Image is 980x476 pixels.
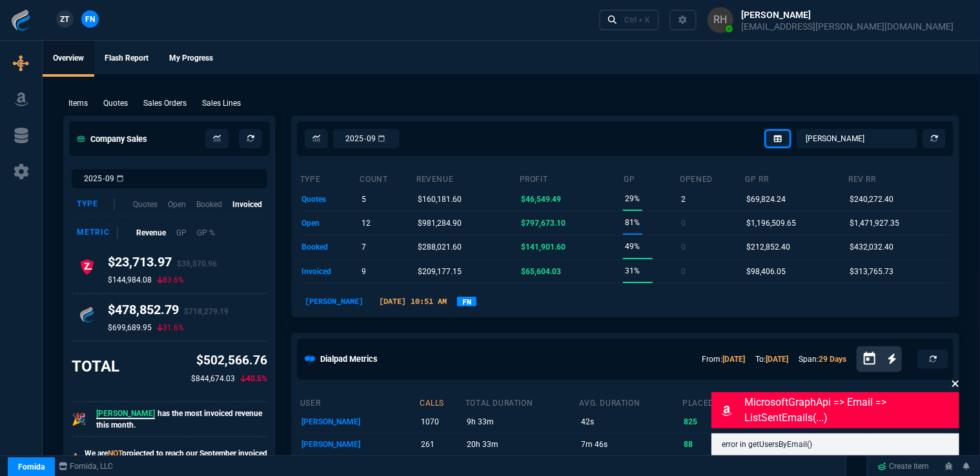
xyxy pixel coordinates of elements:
[625,237,640,255] p: 49%
[419,393,465,411] th: calls
[624,15,650,25] div: Ctrl + K
[300,169,360,187] th: type
[745,169,848,187] th: GP RR
[72,410,86,428] p: 🎉
[722,439,949,450] p: error in getUsersByEmail()
[108,254,217,275] h4: $23,713.97
[143,97,187,109] p: Sales Orders
[300,259,360,283] td: invoiced
[68,97,88,109] p: Items
[747,263,786,281] p: $98,406.05
[521,238,566,256] p: $141,901.60
[136,227,166,239] p: Revenue
[300,393,419,411] th: user
[682,214,686,232] p: 0
[581,413,680,431] p: 42s
[94,41,159,77] a: Flash Report
[157,322,184,333] p: 31.6%
[682,263,686,281] p: 0
[240,373,267,384] p: 40.5%
[799,353,846,365] p: Span:
[755,353,788,365] p: To:
[467,413,577,431] p: 9h 33m
[362,190,366,208] p: 5
[862,350,888,368] button: Open calendar
[108,302,229,322] h4: $478,852.79
[72,357,119,376] h3: TOTAL
[745,395,957,426] p: MicrosoftGraphApi => email => listSentEmails(...)
[684,413,737,431] p: 825
[747,190,786,208] p: $69,824.24
[191,373,235,384] p: $844,674.03
[77,227,118,239] div: Metric
[202,97,241,109] p: Sales Lines
[362,263,366,281] p: 9
[77,133,147,145] h5: Company Sales
[625,213,640,232] p: 81%
[184,307,229,316] span: $718,279.19
[374,295,452,307] p: [DATE] 10:51 AM
[873,457,935,476] a: Create Item
[766,355,788,364] a: [DATE]
[416,169,519,187] th: revenue
[108,322,152,333] p: $699,689.95
[362,238,366,256] p: 7
[457,297,476,306] a: FN
[108,449,122,458] span: NOT
[850,263,893,281] p: $313,765.73
[850,190,893,208] p: $240,272.40
[702,353,745,365] p: From:
[301,435,417,453] p: [PERSON_NAME]
[300,235,360,259] td: booked
[96,408,267,431] p: has the most invoiced revenue this month.
[176,227,187,239] p: GP
[682,393,739,411] th: placed
[521,214,566,232] p: $797,673.10
[103,97,128,109] p: Quotes
[682,238,686,256] p: 0
[55,461,117,472] a: msbcCompanyName
[579,393,682,411] th: avg. duration
[581,435,680,453] p: 7m 46s
[680,169,745,187] th: opened
[625,262,640,280] p: 31%
[623,169,679,187] th: GP
[177,259,217,268] span: $35,570.96
[521,190,561,208] p: $46,549.49
[196,199,222,210] p: Booked
[159,41,223,77] a: My Progress
[133,199,158,210] p: Quotes
[61,14,70,25] span: ZT
[418,263,462,281] p: $209,177.15
[300,187,360,211] td: quotes
[521,263,561,281] p: $65,604.03
[108,275,152,285] p: $144,984.08
[197,227,215,239] p: GP %
[362,214,371,232] p: 12
[722,355,745,364] a: [DATE]
[465,393,579,411] th: total duration
[77,199,115,210] div: Type
[421,435,463,453] p: 261
[467,435,577,453] p: 20h 33m
[850,238,893,256] p: $432,032.40
[519,169,623,187] th: Profit
[682,190,686,208] p: 2
[747,238,791,256] p: $212,852.40
[625,190,640,208] p: 29%
[85,14,95,25] span: FN
[168,199,186,210] p: Open
[418,214,462,232] p: $981,284.90
[421,413,463,431] p: 1070
[418,190,462,208] p: $160,181.60
[191,352,267,370] p: $502,566.76
[747,214,797,232] p: $1,196,509.65
[96,409,155,419] span: [PERSON_NAME]
[43,41,94,77] a: Overview
[418,238,462,256] p: $288,021.60
[157,275,184,285] p: 83.6%
[360,169,416,187] th: count
[848,169,951,187] th: Rev RR
[684,435,737,453] p: 88
[320,353,378,365] h5: Dialpad Metrics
